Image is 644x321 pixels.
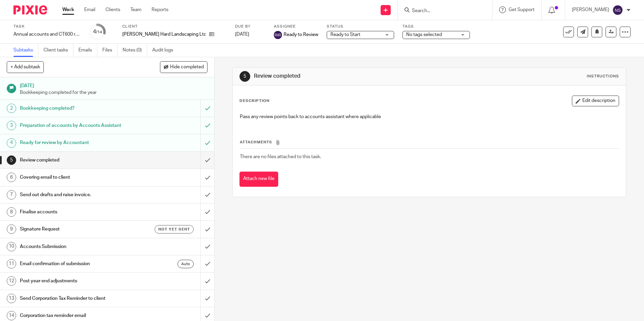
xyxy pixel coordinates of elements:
img: svg%3E [274,31,282,39]
a: Subtasks [13,44,38,57]
span: Ready to Start [330,32,360,37]
h1: Accounts Submission [20,242,136,252]
p: Description [239,98,269,104]
div: 2 [7,104,16,113]
button: Attach new file [239,172,278,187]
div: Annual accounts and CT600 return - BOOKKEEPING CLIENTS [13,31,81,38]
h1: Ready for review by Accountant [20,138,136,148]
a: Reports [152,6,168,13]
div: 5 [7,155,16,165]
span: Attachments [240,140,272,144]
h1: Review completed [254,73,444,80]
button: + Add subtask [7,61,44,73]
h1: Send Corporation Tax Reminder to client [20,293,136,304]
h1: Finalise accounts [20,207,136,217]
div: 9 [7,224,16,234]
div: Auto [178,260,194,268]
div: 13 [7,294,16,303]
div: 4 [93,28,102,36]
small: /14 [96,30,102,34]
div: 6 [7,173,16,182]
a: Email [84,6,95,13]
div: Instructions [587,74,619,79]
p: Pass any review points back to accounts assistant where applicable [240,113,618,120]
a: Team [130,6,141,13]
p: [PERSON_NAME] [572,6,609,13]
h1: Send out drafts and raise invoice. [20,190,136,200]
label: Status [327,24,394,29]
a: Work [62,6,74,13]
h1: Covering email to client [20,172,136,182]
a: Notes (0) [123,44,147,57]
div: 11 [7,259,16,269]
a: Client tasks [43,44,73,57]
h1: Corporation tax reminder email [20,311,136,321]
span: No tags selected [406,32,442,37]
input: Search [411,8,472,14]
label: Due by [235,24,265,29]
div: 12 [7,276,16,286]
p: Bookkeeping completed for the year [20,89,208,96]
span: Get Support [509,7,535,12]
span: There are no files attached to this task. [240,154,321,159]
button: Edit description [572,96,619,106]
span: Ready to Review [284,31,318,38]
img: svg%3E [612,5,623,15]
h1: Signature Request [20,224,136,234]
span: Hide completed [170,65,204,70]
label: Client [122,24,227,29]
div: 10 [7,242,16,251]
a: Files [102,44,118,57]
h1: Bookkeeping completed? [20,103,136,113]
img: Pixie [13,5,47,14]
button: Hide completed [160,61,207,73]
h1: Review completed [20,155,136,165]
a: Clients [105,6,120,13]
div: 14 [7,311,16,320]
span: Not yet sent [158,226,190,232]
label: Assignee [274,24,318,29]
h1: Email confirmation of submission [20,259,136,269]
a: Emails [78,44,97,57]
h1: [DATE] [20,81,208,89]
div: 8 [7,207,16,217]
div: 3 [7,121,16,130]
label: Tags [402,24,470,29]
label: Task [13,24,81,29]
div: 4 [7,138,16,148]
p: [PERSON_NAME] Hard Landscaping Ltd - FFA [122,31,206,38]
h1: Post year end adjustments [20,276,136,286]
span: [DATE] [235,32,249,37]
div: 7 [7,190,16,200]
div: 5 [239,71,250,82]
h1: Preparation of accounts by Accounts Assistant [20,120,136,131]
a: Audit logs [152,44,178,57]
